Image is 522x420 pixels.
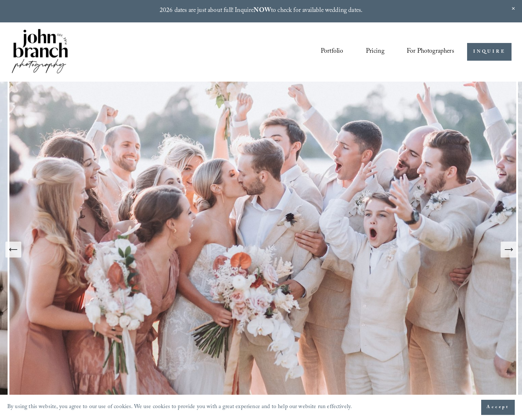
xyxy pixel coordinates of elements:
p: By using this website, you agree to our use of cookies. We use cookies to provide you with a grea... [7,402,352,413]
a: Pricing [366,45,384,59]
button: Accept [481,400,515,415]
button: Next Slide [501,242,517,257]
button: Previous Slide [5,242,21,257]
span: For Photographers [407,46,454,58]
img: A wedding party celebrating outdoors, featuring a bride and groom kissing amidst cheering bridesm... [8,79,518,420]
a: INQUIRE [467,43,512,61]
img: John Branch IV Photography [10,27,69,76]
a: folder dropdown [407,45,454,59]
a: Portfolio [321,45,344,59]
span: Accept [487,404,509,411]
